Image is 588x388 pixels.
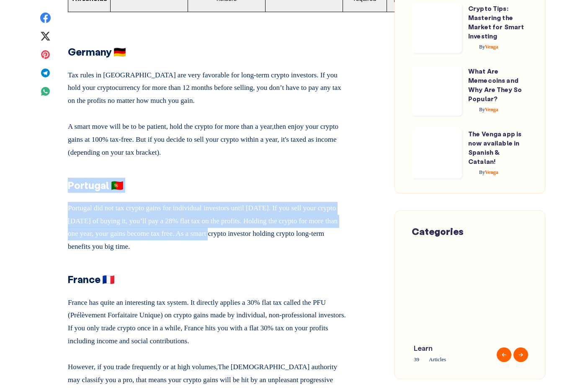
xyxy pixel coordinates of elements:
[414,343,491,353] span: Learn
[68,273,115,286] strong: France 🇫🇷
[68,45,126,58] strong: Germany 🇩🇪
[479,44,485,50] span: By
[412,225,464,237] span: Categories
[479,169,485,175] span: By
[513,347,528,362] button: Next
[497,347,511,362] button: Previous
[414,355,491,364] span: 39 Articles
[468,107,498,112] a: ByVenga
[479,107,485,112] span: By
[479,169,498,175] span: Venga
[468,130,521,165] a: The Venga app is now available in Spanish & Catalan!
[479,107,498,112] span: Venga
[68,66,348,107] p: Tax rules in [GEOGRAPHIC_DATA] are very favorable for long-term crypto investors. If you hold you...
[468,44,498,50] a: ByVenga
[68,117,348,159] p: A smart move will be to be patient, hold the crypto for more than a year,then enjoy your crypto g...
[468,4,524,40] a: Crypto Tips: Mastering the Market for Smart Investing
[479,44,498,50] span: Venga
[68,293,348,347] p: France has quite an interesting tax system. It directly applies a 30% flat tax called the PFU (Pr...
[68,179,124,191] strong: Portugal 🇵🇹
[468,169,498,175] a: ByVenga
[68,199,348,253] p: Portugal did not tax crypto gains for individual investors until [DATE]. If you sell your crypto ...
[468,67,522,102] a: What Are Memecoins and Why Are They So Popular?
